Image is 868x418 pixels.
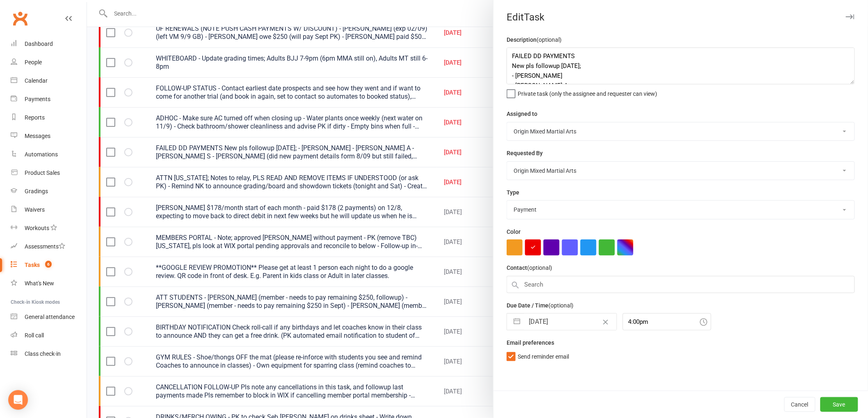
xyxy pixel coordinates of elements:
[11,345,87,363] a: Class kiosk mode
[11,182,87,201] a: Gradings
[25,77,48,84] div: Calendar
[518,88,657,97] span: Private task (only the assignee and requester can view)
[11,164,87,182] a: Product Sales
[11,256,87,274] a: Tasks 6
[25,206,45,213] div: Waivers
[507,263,552,272] label: Contact
[598,314,613,330] button: Clear Date
[11,35,87,53] a: Dashboard
[548,302,573,309] small: (optional)
[537,36,562,43] small: (optional)
[45,261,52,268] span: 6
[507,109,537,118] label: Assigned to
[507,149,543,158] label: Requested By
[25,59,42,66] div: People
[25,332,44,339] div: Roll call
[11,108,87,127] a: Reports
[11,53,87,72] a: People
[25,41,53,47] div: Dashboard
[11,127,87,145] a: Messages
[507,47,855,84] textarea: FAILED DD PAYMENTS New pls followup [DATE]; - [PERSON_NAME] - [PERSON_NAME] A - [PERSON_NAME] S -...
[8,390,28,410] div: Open Intercom Messenger
[25,280,54,287] div: What's New
[25,188,48,194] div: Gradings
[25,225,49,231] div: Workouts
[11,145,87,164] a: Automations
[820,397,858,412] button: Save
[493,11,868,23] div: Edit Task
[527,264,552,271] small: (optional)
[11,274,87,293] a: What's New
[518,350,569,360] span: Send reminder email
[11,90,87,108] a: Payments
[11,201,87,219] a: Waivers
[25,350,61,357] div: Class check-in
[25,151,58,158] div: Automations
[25,243,65,250] div: Assessments
[25,169,60,176] div: Product Sales
[25,133,50,139] div: Messages
[507,35,562,44] label: Description
[25,262,40,268] div: Tasks
[11,308,87,326] a: General attendance kiosk mode
[11,219,87,237] a: Workouts
[25,114,45,121] div: Reports
[11,237,87,256] a: Assessments
[25,96,50,102] div: Payments
[10,8,30,29] a: Clubworx
[507,227,521,236] label: Color
[11,72,87,90] a: Calendar
[507,276,855,293] input: Search
[507,338,554,347] label: Email preferences
[507,188,519,197] label: Type
[11,326,87,345] a: Roll call
[25,314,75,320] div: General attendance
[507,301,573,310] label: Due Date / Time
[784,397,815,412] button: Cancel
